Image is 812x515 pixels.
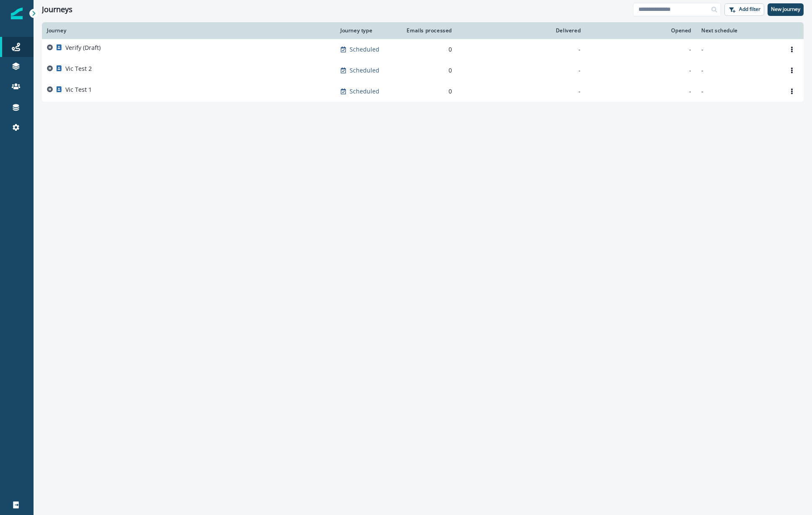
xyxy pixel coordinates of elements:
[462,45,581,54] div: -
[11,8,23,19] img: Inflection
[65,44,101,52] p: Verify (Draft)
[462,27,581,34] div: Delivered
[701,87,775,96] p: -
[739,6,760,12] p: Add filter
[785,64,799,77] button: Options
[785,43,799,56] button: Options
[724,3,764,16] button: Add filter
[42,5,73,14] h1: Journeys
[591,87,691,96] div: -
[701,66,775,75] p: -
[403,27,452,34] div: Emails processed
[42,39,804,60] a: Verify (Draft)Scheduled0---Options
[350,66,379,75] p: Scheduled
[462,87,581,96] div: -
[591,45,691,54] div: -
[591,27,691,34] div: Opened
[785,85,799,98] button: Options
[462,66,581,75] div: -
[591,66,691,75] div: -
[403,87,452,96] div: 0
[403,66,452,75] div: 0
[42,81,804,102] a: Vic Test 1Scheduled0---Options
[340,27,393,34] div: Journey type
[350,45,379,54] p: Scheduled
[47,27,330,34] div: Journey
[65,85,92,94] p: Vic Test 1
[701,45,775,54] p: -
[768,3,804,16] button: New journey
[350,87,379,96] p: Scheduled
[65,65,92,73] p: Vic Test 2
[403,45,452,54] div: 0
[42,60,804,81] a: Vic Test 2Scheduled0---Options
[701,27,775,34] div: Next schedule
[771,6,800,12] p: New journey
